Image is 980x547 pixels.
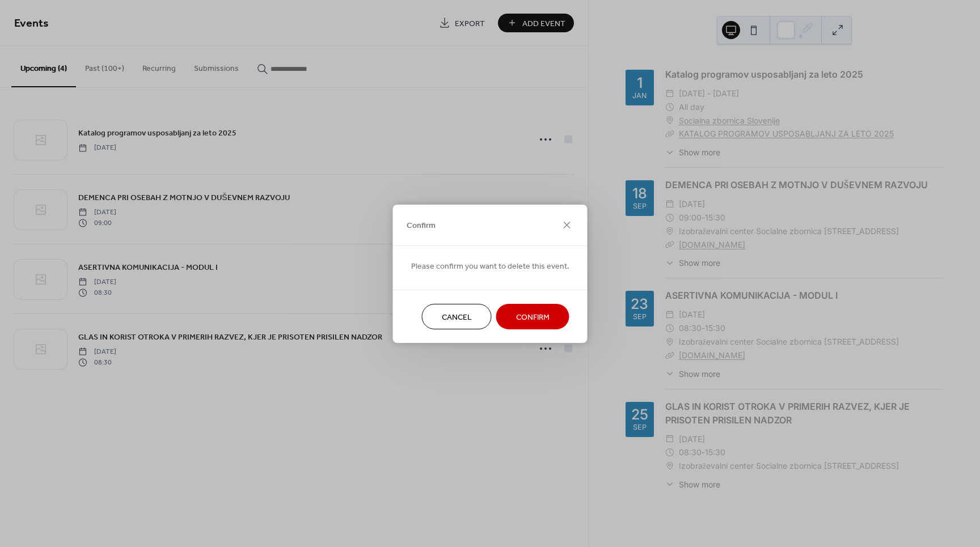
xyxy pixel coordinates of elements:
[411,260,569,272] span: Please confirm you want to delete this event.
[407,220,436,232] span: Confirm
[496,304,569,329] button: Confirm
[516,311,550,323] span: Confirm
[422,304,492,329] button: Cancel
[442,311,472,323] span: Cancel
